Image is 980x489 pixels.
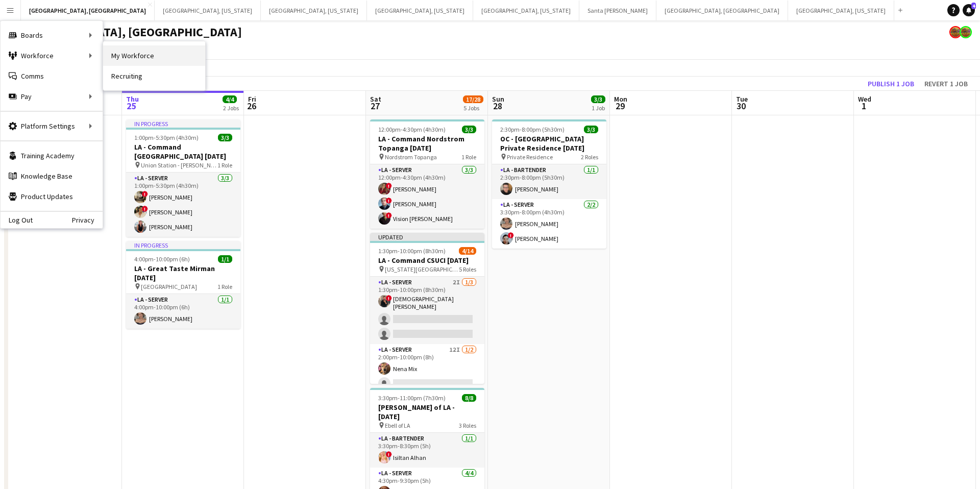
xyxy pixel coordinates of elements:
[21,1,155,20] button: [GEOGRAPHIC_DATA], [GEOGRAPHIC_DATA]
[386,183,392,189] span: !
[248,94,256,104] span: Fri
[103,45,205,66] a: My Workforce
[1,45,103,66] div: Workforce
[385,153,437,161] span: Nordstrom Topanga
[656,1,788,20] button: [GEOGRAPHIC_DATA], [GEOGRAPHIC_DATA]
[103,66,205,86] a: Recruiting
[247,100,256,112] span: 26
[734,100,748,112] span: 30
[949,26,962,38] app-user-avatar: Rollin Hero
[612,100,627,112] span: 29
[261,1,367,20] button: [GEOGRAPHIC_DATA], [US_STATE]
[217,161,232,169] span: 1 Role
[492,94,504,104] span: Sun
[1,86,103,107] div: Pay
[126,119,240,237] app-job-card: In progress1:00pm-5:30pm (4h30m)3/3LA - Command [GEOGRAPHIC_DATA] [DATE] Union Station - [PERSON_...
[386,198,392,204] span: !
[960,26,972,38] app-user-avatar: Rollin Hero
[370,256,484,265] h3: LA - Command CSUCI [DATE]
[378,247,446,255] span: 1:30pm-10:00pm (8h30m)
[370,233,484,241] div: Updated
[971,3,976,9] span: 4
[8,25,242,40] h1: [GEOGRAPHIC_DATA], [GEOGRAPHIC_DATA]
[1,116,103,136] div: Platform Settings
[126,173,240,237] app-card-role: LA - Server3/31:00pm-5:30pm (4h30m)![PERSON_NAME]![PERSON_NAME][PERSON_NAME]
[1,186,103,207] a: Product Updates
[385,422,410,429] span: Ebell of LA
[473,1,579,20] button: [GEOGRAPHIC_DATA], [US_STATE]
[492,199,606,249] app-card-role: LA - Server2/23:30pm-8:00pm (4h30m)[PERSON_NAME]![PERSON_NAME]
[788,1,894,20] button: [GEOGRAPHIC_DATA], [US_STATE]
[858,94,871,104] span: Wed
[385,265,459,273] span: [US_STATE][GEOGRAPHIC_DATA]
[1,25,103,45] div: Boards
[864,77,918,90] button: Publish 1 job
[462,394,476,402] span: 8/8
[370,134,484,153] h3: LA - Command Nordstrom Topanga [DATE]
[155,1,261,20] button: [GEOGRAPHIC_DATA], [US_STATE]
[217,283,232,290] span: 1 Role
[142,206,148,212] span: !
[141,161,217,169] span: Union Station - [PERSON_NAME]
[141,283,197,290] span: [GEOGRAPHIC_DATA]
[1,66,103,86] a: Comms
[370,344,484,394] app-card-role: LA - Server12I1/22:00pm-10:00pm (8h)Nena Mix
[736,94,748,104] span: Tue
[461,153,476,161] span: 1 Role
[386,212,392,218] span: !
[367,1,473,20] button: [GEOGRAPHIC_DATA], [US_STATE]
[369,100,381,112] span: 27
[125,100,139,112] span: 25
[386,295,392,301] span: !
[920,77,972,90] button: Revert 1 job
[1,145,103,166] a: Training Academy
[126,264,240,282] h3: LA - Great Taste Mirman [DATE]
[507,153,553,161] span: Private Residence
[459,422,476,429] span: 3 Roles
[462,126,476,133] span: 3/3
[370,164,484,229] app-card-role: LA - Server3/312:00pm-4:30pm (4h30m)![PERSON_NAME]![PERSON_NAME]!Vision [PERSON_NAME]
[492,119,606,249] app-job-card: 2:30pm-8:00pm (5h30m)3/3OC - [GEOGRAPHIC_DATA] Private Residence [DATE] Private Residence2 RolesL...
[370,403,484,421] h3: [PERSON_NAME] of LA - [DATE]
[492,134,606,153] h3: OC - [GEOGRAPHIC_DATA] Private Residence [DATE]
[584,126,598,133] span: 3/3
[378,394,446,402] span: 3:30pm-11:00pm (7h30m)
[459,247,476,255] span: 4/14
[591,95,605,103] span: 3/3
[370,94,381,104] span: Sat
[142,191,148,197] span: !
[223,95,237,103] span: 4/4
[1,216,33,224] a: Log Out
[72,216,103,224] a: Privacy
[126,294,240,329] app-card-role: LA - Server1/14:00pm-10:00pm (6h)[PERSON_NAME]
[134,134,199,141] span: 1:00pm-5:30pm (4h30m)
[370,119,484,229] app-job-card: 12:00pm-4:30pm (4h30m)3/3LA - Command Nordstrom Topanga [DATE] Nordstrom Topanga1 RoleLA - Server...
[370,233,484,384] app-job-card: Updated1:30pm-10:00pm (8h30m)4/14LA - Command CSUCI [DATE] [US_STATE][GEOGRAPHIC_DATA]5 RolesLA -...
[963,4,975,16] a: 4
[508,232,514,238] span: !
[218,255,232,263] span: 1/1
[126,142,240,161] h3: LA - Command [GEOGRAPHIC_DATA] [DATE]
[386,451,392,457] span: !
[614,94,627,104] span: Mon
[1,166,103,186] a: Knowledge Base
[218,134,232,141] span: 3/3
[579,1,656,20] button: Santa [PERSON_NAME]
[492,164,606,199] app-card-role: LA - Bartender1/12:30pm-8:00pm (5h30m)[PERSON_NAME]
[491,100,504,112] span: 28
[581,153,598,161] span: 2 Roles
[463,95,483,103] span: 17/28
[370,433,484,468] app-card-role: LA - Bartender1/13:30pm-8:30pm (5h)!Isiltan Alhan
[126,119,240,128] div: In progress
[134,255,190,263] span: 4:00pm-10:00pm (6h)
[500,126,565,133] span: 2:30pm-8:00pm (5h30m)
[126,241,240,329] app-job-card: In progress4:00pm-10:00pm (6h)1/1LA - Great Taste Mirman [DATE] [GEOGRAPHIC_DATA]1 RoleLA - Serve...
[378,126,446,133] span: 12:00pm-4:30pm (4h30m)
[463,104,483,112] div: 5 Jobs
[126,94,139,104] span: Thu
[223,104,239,112] div: 2 Jobs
